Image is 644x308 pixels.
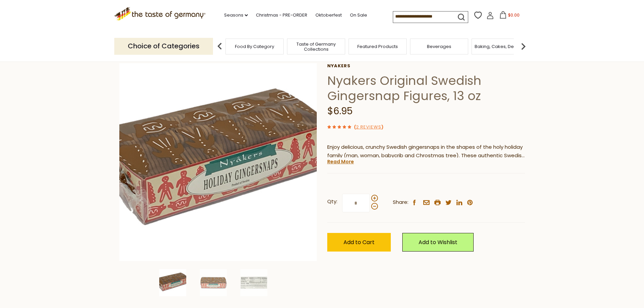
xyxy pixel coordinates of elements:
p: Choice of Categories [114,38,213,54]
a: Christmas - PRE-ORDER [256,11,307,19]
img: Nyakers Original Swedish Gingersnap Figures, 13 oz [200,269,227,296]
img: next arrow [517,40,530,53]
button: Add to Cart [327,233,391,252]
span: Share: [393,198,408,207]
a: Nyakers [327,63,525,69]
img: previous arrow [213,40,226,53]
span: $0.00 [508,12,520,18]
span: $6.95 [327,104,353,118]
a: Beverages [427,44,451,49]
a: Featured Products [357,44,398,49]
img: Nyakers Original Swedish Gingersnap Figures, 13 oz [159,269,186,296]
a: Taste of Germany Collections [289,42,343,52]
a: On Sale [350,11,367,19]
a: Oktoberfest [315,11,342,19]
a: Seasons [224,11,248,19]
input: Qty: [342,194,370,212]
span: ( ) [354,124,383,130]
a: Read More [327,158,354,165]
span: Add to Cart [343,238,375,246]
h1: Nyakers Original Swedish Gingersnap Figures, 13 oz [327,73,525,103]
a: Baking, Cakes, Desserts [475,44,527,49]
button: $0.00 [495,11,524,21]
a: Food By Category [235,44,274,49]
img: Nyakers Original Swedish Gingersnap Figures, 13 oz [240,269,267,296]
strong: Qty: [327,197,337,206]
img: Nyakers Original Swedish Gingersnap Figures, 13 oz [119,63,317,261]
p: Enjoy delicious, crunchy Swedish gingersnaps in the shapes of the holy holiday family (man, woman... [327,143,525,160]
a: Add to Wishlist [402,233,474,252]
a: 2 Reviews [356,124,381,131]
